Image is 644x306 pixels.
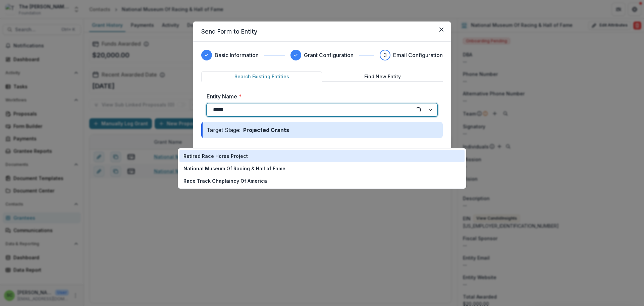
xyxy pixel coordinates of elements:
[183,152,248,160] p: Retired Race Horse Project
[304,51,354,59] h3: Grant Configuration
[240,126,292,134] p: Projected Grants
[384,51,387,59] div: 3
[322,71,443,82] button: Find New Entity
[183,177,267,184] p: Race Track Chaplaincy Of America
[393,51,443,59] h3: Email Configuration
[201,122,443,138] div: Target Stage:
[207,92,433,100] label: Entity Name
[193,21,451,42] header: Send Form to Entity
[201,50,443,60] div: Progress
[201,71,322,82] button: Search Existing Entities
[183,165,285,172] p: National Museum Of Racing & Hall of Fame
[436,24,447,35] button: Close
[215,51,259,59] h3: Basic Information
